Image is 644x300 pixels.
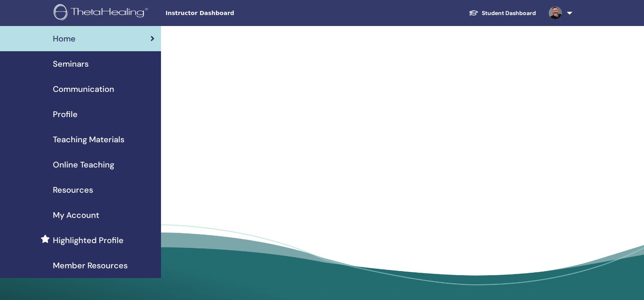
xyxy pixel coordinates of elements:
span: Instructor Dashboard [165,9,287,17]
span: Home [53,33,76,45]
img: default.jpg [549,7,562,20]
span: Seminars [53,58,89,70]
span: My Account [53,209,99,221]
span: Profile [53,108,78,120]
span: Teaching Materials [53,133,124,146]
a: Student Dashboard [462,6,542,21]
img: graduation-cap-white.svg [469,9,479,16]
span: Member Resources [53,259,128,272]
span: Resources [53,184,93,196]
img: logo.png [54,4,151,22]
span: Online Teaching [53,159,114,171]
span: Communication [53,83,114,95]
span: Highlighted Profile [53,234,124,246]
